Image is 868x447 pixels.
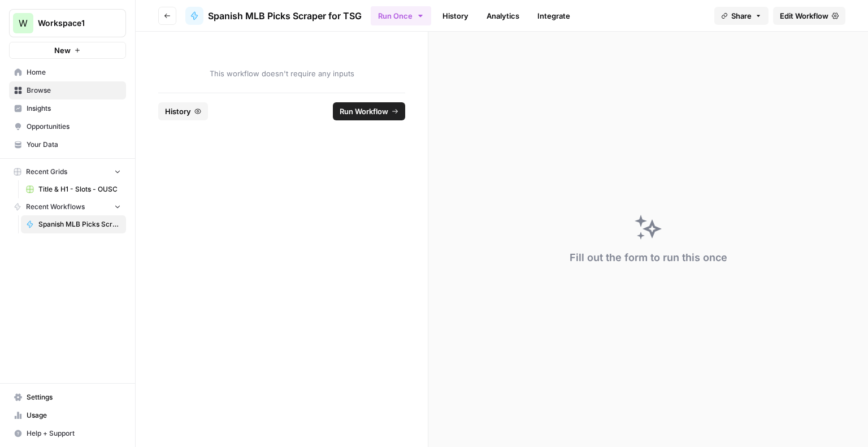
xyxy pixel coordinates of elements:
a: Edit Workflow [773,7,845,25]
span: Spanish MLB Picks Scraper for TSG [38,219,121,229]
a: Home [9,63,126,81]
span: Recent Workflows [26,202,85,212]
a: Integrate [531,7,577,25]
a: Analytics [480,7,526,25]
div: Fill out the form to run this once [570,250,727,266]
a: Usage [9,406,126,424]
span: Run Workflow [340,106,388,117]
span: Title & H1 - Slots - OUSC [38,184,121,194]
span: New [54,45,71,56]
span: Help + Support [27,428,121,439]
a: Spanish MLB Picks Scraper for TSG [185,7,362,25]
span: Browse [27,85,121,96]
span: Insights [27,103,121,114]
span: Usage [27,410,121,420]
a: Your Data [9,136,126,154]
span: Share [731,10,752,21]
span: Recent Grids [26,167,67,177]
span: Home [27,67,121,77]
button: Help + Support [9,424,126,442]
a: Insights [9,99,126,118]
button: Share [714,7,769,25]
a: Browse [9,81,126,99]
span: W [19,16,28,30]
button: Recent Workflows [9,198,126,215]
a: Spanish MLB Picks Scraper for TSG [21,215,126,233]
a: Opportunities [9,118,126,136]
span: Opportunities [27,121,121,132]
button: Run Workflow [333,102,405,120]
span: Your Data [27,140,121,150]
span: Edit Workflow [780,10,828,21]
button: History [158,102,208,120]
span: History [165,106,191,117]
a: History [436,7,475,25]
button: Workspace: Workspace1 [9,9,126,37]
span: This workflow doesn't require any inputs [158,68,405,79]
span: Spanish MLB Picks Scraper for TSG [208,9,362,23]
button: Recent Grids [9,163,126,180]
button: New [9,42,126,59]
button: Run Once [371,6,431,25]
span: Settings [27,392,121,402]
span: Workspace1 [38,18,106,29]
a: Settings [9,388,126,406]
a: Title & H1 - Slots - OUSC [21,180,126,198]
